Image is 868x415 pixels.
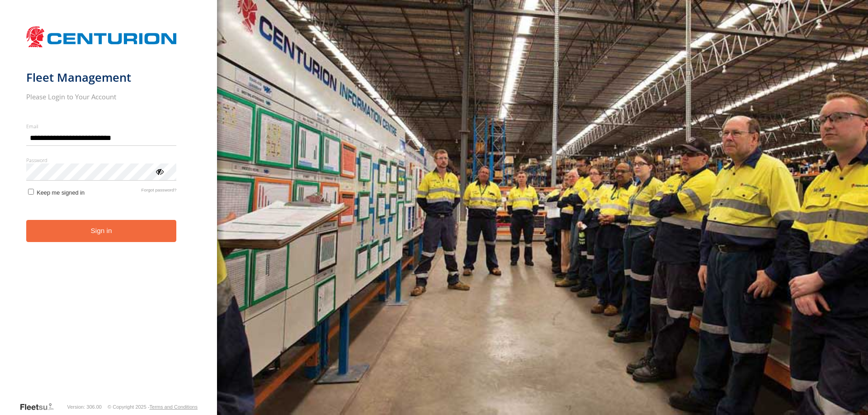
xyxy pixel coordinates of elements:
div: ViewPassword [155,167,164,176]
div: Version: 306.00 [67,404,102,410]
h2: Please Login to Your Account [26,92,177,101]
button: Sign in [26,220,177,242]
h1: Fleet Management [26,70,177,85]
div: © Copyright 2025 - [108,404,198,410]
label: Password [26,157,177,163]
label: Email [26,123,177,130]
span: Keep me signed in [37,189,85,196]
input: Keep me signed in [28,189,34,195]
a: Terms and Conditions [150,404,198,410]
a: Forgot password? [142,187,177,196]
img: Centurion Transport [26,25,177,48]
form: main [26,22,191,401]
a: Visit our Website [19,402,61,411]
